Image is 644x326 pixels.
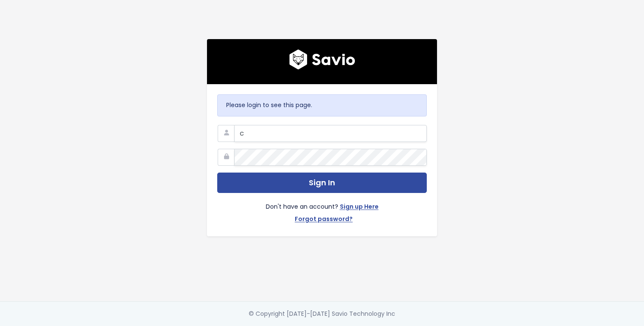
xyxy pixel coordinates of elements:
[234,125,427,142] input: Your Work Email Address
[217,193,427,226] div: Don't have an account?
[340,201,379,214] a: Sign up Here
[295,214,353,226] a: Forgot password?
[226,100,418,111] p: Please login to see this page.
[289,49,355,70] img: logo600x187.a314fd40982d.png
[217,173,427,193] button: Sign In
[249,309,395,319] div: © Copyright [DATE]-[DATE] Savio Technology Inc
